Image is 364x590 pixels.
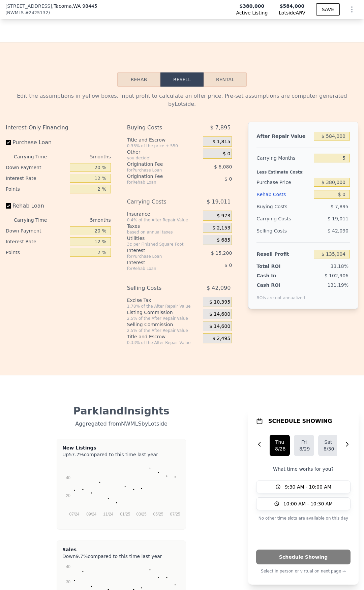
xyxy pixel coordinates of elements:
[331,204,348,209] span: $ 7,895
[5,405,237,417] div: Parkland Insights
[127,229,200,235] div: based on annual taxes
[127,282,188,294] div: Selling Costs
[127,217,200,223] div: 0.4% of the After Repair Value
[331,263,348,269] span: 33.18%
[256,263,290,270] div: Total ROI
[127,259,188,266] div: Interest
[127,161,188,167] div: Origination Fee
[6,136,67,149] label: Purchase Loan
[14,151,49,162] div: Carrying Time
[285,484,331,490] span: 9:30 AM - 10:00 AM
[210,122,231,134] span: $ 7,895
[66,580,71,584] text: 30
[256,225,311,237] div: Selling Costs
[52,215,111,225] div: 5 months
[328,282,348,288] span: 131.19%
[212,336,230,342] span: $ 2,495
[153,512,163,517] text: 05/25
[224,176,232,182] span: $ 0
[256,282,305,288] div: Cash ROI
[256,200,311,213] div: Buying Costs
[318,435,338,456] button: Sat8/30
[256,514,351,522] p: No other time slots are available on this day
[345,3,359,16] button: Show Options
[324,445,333,452] div: 8/30
[217,213,230,219] span: $ 973
[127,155,200,161] div: you decide!
[6,162,67,173] div: Down Payment
[69,452,84,457] span: 57.7%
[52,3,97,9] span: , Tacoma
[66,564,71,569] text: 40
[212,225,230,231] span: $ 2,153
[294,435,314,456] button: Fri8/29
[316,3,340,15] button: SAVE
[127,242,200,247] div: 3¢ per Finished Square Foot
[66,493,71,498] text: 20
[256,176,311,188] div: Purchase Price
[72,3,97,9] span: , WA 98445
[6,184,67,194] div: Points
[127,196,188,208] div: Carrying Costs
[256,164,350,176] div: Less Estimate Costs:
[6,203,11,209] input: Rehab Loan
[279,9,305,16] span: Lotside ARV
[256,272,290,279] div: Cash In
[209,311,230,317] span: $ 14,600
[5,417,237,428] div: Aggregated from NWMLS by Lotside
[275,445,284,452] div: 8/28
[270,435,290,456] button: Thu8/28
[214,164,232,169] span: $ 6,080
[127,180,188,185] div: for Rehab Loan
[6,200,67,212] label: Rehab Loan
[268,417,332,425] h1: SCHEDULE SHOWING
[127,247,188,254] div: Interest
[62,451,180,455] div: Up compared to this time last year
[127,136,200,143] div: Title and Escrow
[25,9,48,16] span: # 2425132
[256,550,351,564] button: Schedule Showing
[127,143,200,149] div: 0.33% of the price + 550
[127,309,200,316] div: Listing Commission
[62,546,180,553] div: Sales
[62,444,180,451] div: New Listings
[6,236,67,247] div: Interest Rate
[127,223,200,229] div: Taxes
[52,151,111,162] div: 5 months
[256,188,311,200] div: Rehab Costs
[299,445,309,452] div: 8/29
[328,216,348,221] span: $ 19,011
[256,130,311,142] div: After Repair Value
[62,459,180,527] svg: A chart.
[256,567,351,575] p: Select in person or virtual on next page →
[211,250,232,256] span: $ 15,200
[204,72,247,87] button: Rental
[7,9,24,16] span: NWMLS
[207,196,231,208] span: $ 19,011
[6,122,111,134] div: Interest-Only Financing
[256,497,351,510] button: 10:00 AM - 10:30 AM
[66,475,71,480] text: 40
[5,9,50,16] div: ( )
[127,333,200,340] div: Title and Escrow
[240,3,265,9] span: $380,000
[127,297,200,304] div: Excise Tax
[5,3,52,9] span: [STREET_ADDRESS]
[127,235,200,242] div: Utilities
[76,554,88,559] span: 9.7%
[256,213,291,225] div: Carrying Costs
[256,480,351,493] button: 9:30 AM - 10:00 AM
[256,152,311,164] div: Carrying Months
[103,512,113,517] text: 11/24
[86,512,96,517] text: 09/24
[127,173,188,180] div: Origination Fee
[127,167,188,173] div: for Purchase Loan
[6,247,67,258] div: Points
[212,139,230,145] span: $ 1,815
[170,512,180,517] text: 07/25
[224,262,232,268] span: $ 0
[324,439,333,445] div: Sat
[127,321,200,328] div: Selling Commission
[127,149,200,155] div: Other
